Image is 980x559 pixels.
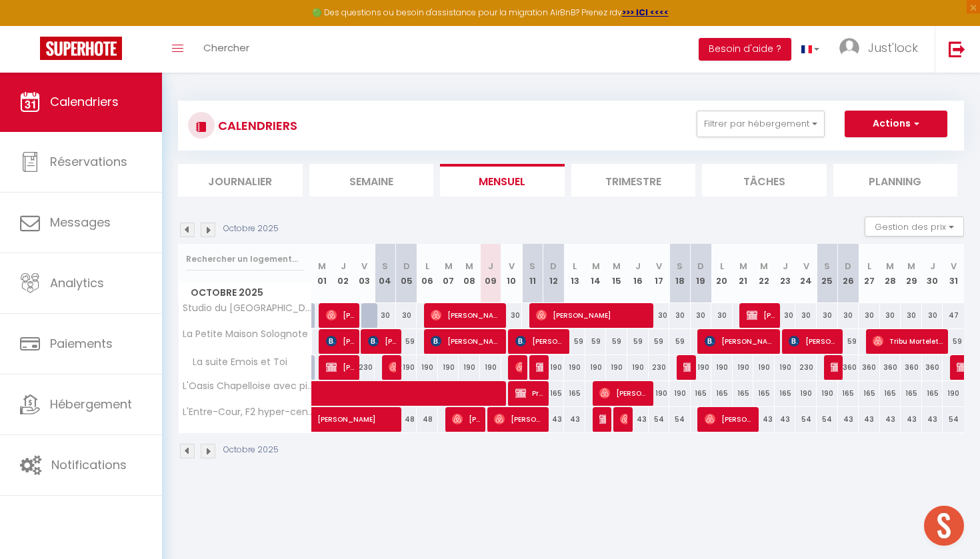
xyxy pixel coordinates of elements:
[178,164,303,197] li: Journalier
[627,329,649,354] div: 59
[649,303,670,328] div: 30
[753,407,775,432] div: 43
[494,406,544,432] span: [PERSON_NAME]
[795,244,817,303] th: 24
[669,244,691,303] th: 18
[868,39,918,56] span: Just'lock
[488,260,493,273] abbr: J
[51,456,127,473] span: Notifications
[691,381,712,406] div: 165
[711,381,733,406] div: 165
[480,244,501,303] th: 09
[880,355,901,380] div: 360
[635,260,641,273] abbr: J
[522,244,543,303] th: 11
[922,244,943,303] th: 30
[669,303,691,328] div: 30
[775,407,796,432] div: 43
[501,244,523,303] th: 10
[711,244,733,303] th: 20
[829,26,935,73] a: ... Just'lock
[396,329,417,354] div: 59
[438,355,459,380] div: 190
[622,7,669,18] a: >>> ICI <<<<
[838,381,859,406] div: 165
[326,354,355,380] span: [PERSON_NAME]
[309,164,434,197] li: Semaine
[515,328,565,354] span: [PERSON_NAME]
[803,260,809,273] abbr: V
[859,407,880,432] div: 43
[775,244,796,303] th: 23
[817,407,838,432] div: 54
[585,329,607,354] div: 59
[431,302,502,328] span: [PERSON_NAME]
[760,260,768,273] abbr: M
[669,329,691,354] div: 59
[838,407,859,432] div: 43
[880,407,901,432] div: 43
[783,260,788,273] abbr: J
[775,381,796,406] div: 165
[789,328,839,354] span: [PERSON_NAME]
[656,260,662,273] abbr: V
[720,260,724,273] abbr: L
[691,244,712,303] th: 19
[333,244,354,303] th: 02
[368,328,397,354] span: [PERSON_NAME]
[859,244,880,303] th: 27
[375,244,396,303] th: 04
[529,260,535,273] abbr: S
[564,355,585,380] div: 190
[873,328,944,354] span: Tribu Mortelette
[753,355,775,380] div: 190
[702,164,827,197] li: Tâches
[753,381,775,406] div: 165
[733,355,754,380] div: 190
[753,244,775,303] th: 22
[817,303,838,328] div: 30
[901,355,922,380] div: 360
[613,260,621,273] abbr: M
[459,355,480,380] div: 190
[606,244,627,303] th: 15
[733,244,754,303] th: 21
[215,111,297,141] h3: CALENDRIERS
[606,355,627,380] div: 190
[599,380,649,406] span: [PERSON_NAME]
[536,354,543,380] span: [PERSON_NAME]
[795,407,817,432] div: 54
[867,260,871,273] abbr: L
[425,260,429,273] abbr: L
[585,355,607,380] div: 190
[223,444,279,456] p: Octobre 2025
[550,260,557,273] abbr: D
[317,400,440,425] span: [PERSON_NAME]
[181,303,314,313] span: Studio du [GEOGRAPHIC_DATA]
[203,41,249,55] span: Chercher
[943,244,964,303] th: 31
[699,38,791,61] button: Besoin d'aide ?
[627,407,649,432] div: 43
[795,381,817,406] div: 190
[859,303,880,328] div: 30
[620,406,627,432] span: [PERSON_NAME]
[880,381,901,406] div: 165
[543,244,565,303] th: 12
[838,355,859,380] div: 360
[922,381,943,406] div: 165
[431,328,502,354] span: [PERSON_NAME]
[564,407,585,432] div: 43
[438,244,459,303] th: 07
[181,407,314,417] span: L'Entre-Cour, F2 hyper-centre [GEOGRAPHIC_DATA]
[691,303,712,328] div: 30
[50,214,111,231] span: Messages
[839,38,859,58] img: ...
[880,244,901,303] th: 28
[564,244,585,303] th: 13
[733,381,754,406] div: 165
[922,407,943,432] div: 43
[536,302,650,328] span: [PERSON_NAME]
[186,247,304,271] input: Rechercher un logement...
